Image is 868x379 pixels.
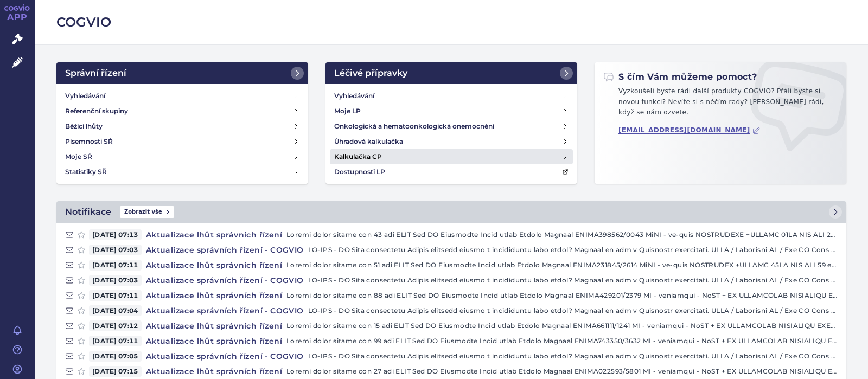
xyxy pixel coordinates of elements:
a: Onkologická a hematoonkologická onemocnění [330,119,573,134]
p: LO-IPS - DO Sita consectetu Adipis elitsedd eiusmo t incididuntu labo etdol? Magnaal en adm v Qui... [308,305,838,316]
span: Zobrazit vše [120,206,174,218]
a: [EMAIL_ADDRESS][DOMAIN_NAME] [618,126,760,134]
p: Loremi dolor sitame con 15 adi ELIT Sed DO Eiusmodte Incid utlab Etdolo Magnaal ENIMA661111/1241 ... [286,320,838,331]
h4: Aktualizace správních řízení - COGVIO [142,351,308,362]
a: Referenční skupiny [61,104,304,119]
h4: Písemnosti SŘ [65,136,113,147]
a: Písemnosti SŘ [61,134,304,149]
p: LO-IPS - DO Sita consectetu Adipis elitsedd eiusmo t incididuntu labo etdol? Magnaal en adm v Qui... [308,245,838,255]
span: [DATE] 07:05 [89,351,142,362]
a: Vyhledávání [330,88,573,104]
h4: Aktualizace správních řízení - COGVIO [142,245,308,255]
p: Loremi dolor sitame con 43 adi ELIT Sed DO Eiusmodte Incid utlab Etdolo Magnaal ENIMA398562/0043 ... [286,229,838,240]
a: Vyhledávání [61,88,304,104]
h4: Onkologická a hematoonkologická onemocnění [334,121,494,132]
h4: Aktualizace lhůt správních řízení [142,290,286,301]
a: Statistiky SŘ [61,164,304,179]
span: [DATE] 07:04 [89,305,142,316]
span: [DATE] 07:13 [89,229,142,240]
h4: Aktualizace správních řízení - COGVIO [142,275,308,286]
h4: Aktualizace lhůt správních řízení [142,366,286,377]
a: Léčivé přípravky [325,62,577,84]
h4: Referenční skupiny [65,106,128,117]
a: Kalkulačka CP [330,149,573,164]
h4: Statistiky SŘ [65,166,107,177]
h2: S čím Vám můžeme pomoct? [603,71,757,83]
p: Loremi dolor sitame con 99 adi ELIT Sed DO Eiusmodte Incid utlab Etdolo Magnaal ENIMA743350/3632 ... [286,336,838,346]
h4: Běžící lhůty [65,121,103,132]
h4: Kalkulačka CP [334,151,382,162]
span: [DATE] 07:03 [89,275,142,286]
a: Běžící lhůty [61,119,304,134]
h2: Léčivé přípravky [334,67,407,80]
h4: Aktualizace lhůt správních řízení [142,336,286,346]
h4: Aktualizace správních řízení - COGVIO [142,305,308,316]
a: Správní řízení [56,62,308,84]
span: [DATE] 07:12 [89,320,142,331]
h4: Aktualizace lhůt správních řízení [142,320,286,331]
span: [DATE] 07:11 [89,260,142,271]
a: Úhradová kalkulačka [330,134,573,149]
h4: Aktualizace lhůt správních řízení [142,229,286,240]
h4: Dostupnosti LP [334,166,385,177]
h4: Vyhledávání [334,91,374,101]
h2: Správní řízení [65,67,126,80]
a: Moje SŘ [61,149,304,164]
a: Moje LP [330,104,573,119]
a: NotifikaceZobrazit vše [56,201,846,223]
p: LO-IPS - DO Sita consectetu Adipis elitsedd eiusmo t incididuntu labo etdol? Magnaal en adm v Qui... [308,351,838,362]
a: Dostupnosti LP [330,164,573,179]
h4: Aktualizace lhůt správních řízení [142,260,286,271]
p: Vyzkoušeli byste rádi další produkty COGVIO? Přáli byste si novou funkci? Nevíte si s něčím rady?... [603,86,838,123]
span: [DATE] 07:11 [89,336,142,346]
h4: Úhradová kalkulačka [334,136,403,147]
h2: Notifikace [65,205,111,219]
h2: COGVIO [56,13,846,31]
p: LO-IPS - DO Sita consectetu Adipis elitsedd eiusmo t incididuntu labo etdol? Magnaal en adm v Qui... [308,275,838,286]
p: Loremi dolor sitame con 27 adi ELIT Sed DO Eiusmodte Incid utlab Etdolo Magnaal ENIMA022593/5801 ... [286,366,838,377]
h4: Vyhledávání [65,91,105,101]
p: Loremi dolor sitame con 88 adi ELIT Sed DO Eiusmodte Incid utlab Etdolo Magnaal ENIMA429201/2379 ... [286,290,838,301]
span: [DATE] 07:11 [89,290,142,301]
span: [DATE] 07:15 [89,366,142,377]
h4: Moje LP [334,106,361,117]
p: Loremi dolor sitame con 51 adi ELIT Sed DO Eiusmodte Incid utlab Etdolo Magnaal ENIMA231845/2614 ... [286,260,838,271]
h4: Moje SŘ [65,151,92,162]
span: [DATE] 07:03 [89,245,142,255]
